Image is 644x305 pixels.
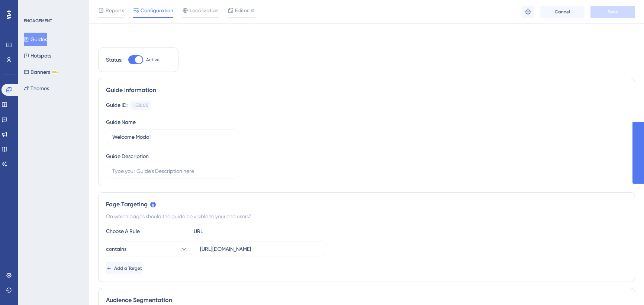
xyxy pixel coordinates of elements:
span: contains [106,245,126,253]
span: Cancel [555,9,570,15]
div: On which pages should the guide be visible to your end users? [106,212,627,221]
span: Editor [235,6,249,15]
button: Guides [24,33,47,46]
div: Guide Information [106,86,627,95]
div: 153005 [134,102,148,108]
div: Status: [106,55,122,64]
input: Type your Guide’s Name here [112,133,232,141]
button: Themes [24,82,49,95]
div: BETA [52,70,58,74]
div: Guide Name [106,118,136,127]
input: yourwebsite.com/path [200,245,320,253]
iframe: UserGuiding AI Assistant Launcher [613,276,635,298]
div: Guide ID: [106,101,128,110]
button: Hotspots [24,49,51,62]
span: Active [146,57,160,63]
button: BannersBETA [24,65,58,79]
span: Localization [190,6,219,15]
span: Configuration [141,6,173,15]
span: Save [608,9,618,15]
div: URL [194,227,276,236]
div: Choose A Rule [106,227,188,236]
button: contains [106,242,188,256]
button: Save [590,6,635,18]
div: ENGAGEMENT [24,18,52,24]
button: Add a Target [106,262,142,274]
div: Guide Description [106,152,149,161]
div: Audience Segmentation [106,296,627,305]
button: Cancel [540,6,585,18]
div: Page Targeting [106,200,627,209]
span: Add a Target [114,265,142,271]
input: Type your Guide’s Description here [112,167,232,175]
span: Reports [106,6,124,15]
